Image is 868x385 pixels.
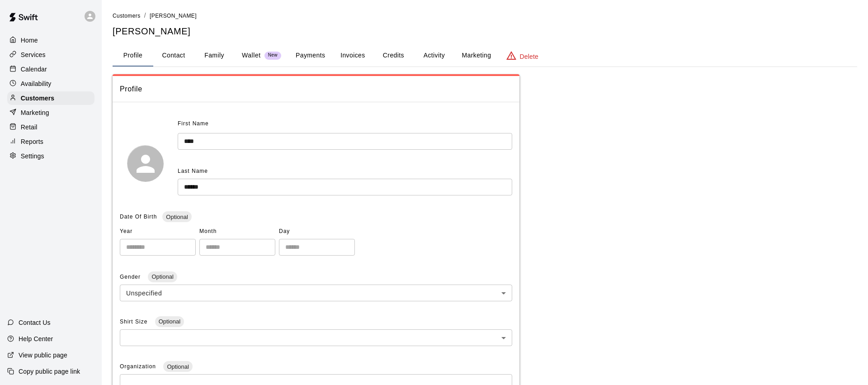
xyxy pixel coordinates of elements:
nav: breadcrumb [113,11,857,21]
span: Optional [163,363,192,370]
div: basic tabs example [113,45,857,67]
button: Activity [414,45,454,67]
a: Retail [7,120,94,134]
span: Last Name [178,168,208,174]
p: Settings [21,152,44,161]
p: Reports [21,137,43,146]
span: [PERSON_NAME] [150,13,197,19]
a: Reports [7,135,94,148]
span: Month [199,224,275,239]
a: Services [7,48,94,62]
a: Home [7,33,94,47]
span: Year [120,224,196,239]
span: Day [279,224,355,239]
p: Customers [21,94,54,103]
span: Optional [148,273,177,280]
button: Invoices [332,45,373,67]
span: Shirt Size [120,318,150,325]
p: Services [21,50,46,59]
span: Profile [120,83,512,95]
button: Contact [153,45,194,67]
a: Availability [7,77,94,90]
li: / [144,11,146,20]
a: Marketing [7,106,94,119]
button: Family [194,45,235,67]
span: First Name [178,117,209,131]
button: Marketing [454,45,498,67]
span: Customers [113,13,141,19]
p: Marketing [21,108,49,117]
p: Home [21,36,38,45]
span: Optional [155,318,184,325]
button: Profile [113,45,153,67]
span: Date Of Birth [120,214,157,220]
span: New [264,52,281,58]
a: Calendar [7,62,94,76]
p: Availability [21,79,52,88]
p: Calendar [21,65,47,74]
p: View public page [19,351,67,360]
a: Settings [7,149,94,163]
span: Optional [162,214,191,220]
p: Copy public page link [19,367,80,376]
h5: [PERSON_NAME] [113,25,857,38]
p: Retail [21,123,38,132]
a: Customers [7,91,94,105]
p: Contact Us [19,318,51,327]
p: Delete [520,52,538,61]
p: Help Center [19,334,53,343]
div: Unspecified [120,285,512,301]
button: Payments [288,45,332,67]
button: Credits [373,45,414,67]
a: Customers [113,12,141,19]
span: Organization [120,363,158,370]
p: Wallet [242,51,261,60]
span: Gender [120,274,142,280]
